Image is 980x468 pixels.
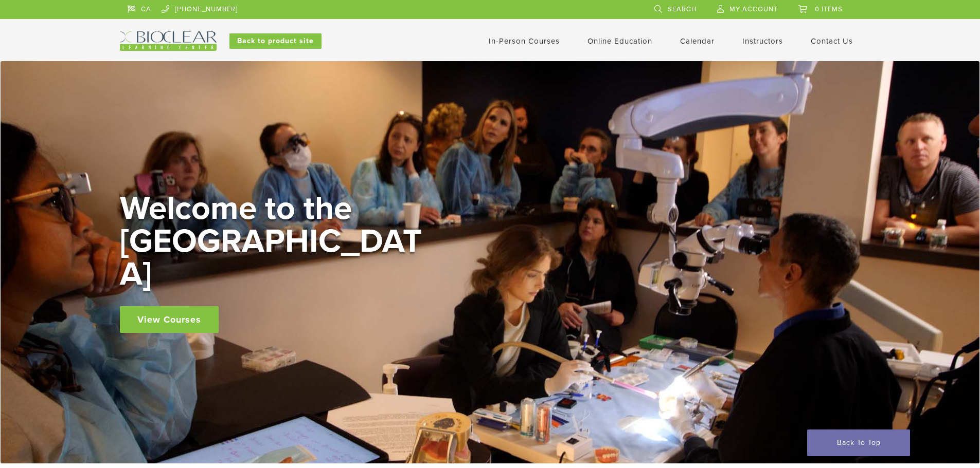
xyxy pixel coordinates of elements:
[807,429,910,456] a: Back To Top
[729,5,778,13] span: My Account
[742,36,783,46] a: Instructors
[668,5,697,13] span: Search
[120,31,217,51] img: Bioclear
[229,33,322,49] a: Back to product site
[120,192,429,291] h2: Welcome to the [GEOGRAPHIC_DATA]
[815,5,843,13] span: 0 items
[120,306,219,333] a: View Courses
[811,36,853,46] a: Contact Us
[680,36,715,46] a: Calendar
[489,36,560,46] a: In-Person Courses
[587,36,652,46] a: Online Education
